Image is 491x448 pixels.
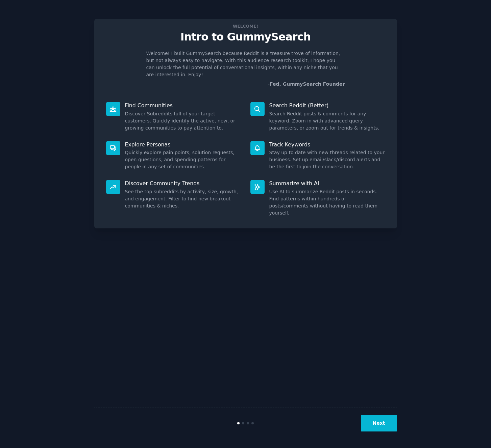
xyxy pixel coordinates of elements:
span: Welcome! [231,23,259,30]
p: Intro to GummySearch [101,31,390,43]
a: Fed, GummySearch Founder [270,81,345,87]
p: Track Keywords [269,141,385,148]
dd: Quickly explore pain points, solution requests, open questions, and spending patterns for people ... [125,149,241,170]
dd: Stay up to date with new threads related to your business. Set up email/slack/discord alerts and ... [269,149,385,170]
button: Next [361,415,397,431]
p: Find Communities [125,102,241,109]
p: Discover Community Trends [125,180,241,187]
dd: Discover Subreddits full of your target customers. Quickly identify the active, new, or growing c... [125,110,241,132]
p: Search Reddit (Better) [269,102,385,109]
div: - [268,81,345,88]
p: Welcome! I built GummySearch because Reddit is a treasure trove of information, but not always ea... [146,50,345,78]
dd: Search Reddit posts & comments for any keyword. Zoom in with advanced query parameters, or zoom o... [269,110,385,132]
p: Explore Personas [125,141,241,148]
p: Summarize with AI [269,180,385,187]
dd: Use AI to summarize Reddit posts in seconds. Find patterns within hundreds of posts/comments with... [269,188,385,217]
dd: See the top subreddits by activity, size, growth, and engagement. Filter to find new breakout com... [125,188,241,209]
